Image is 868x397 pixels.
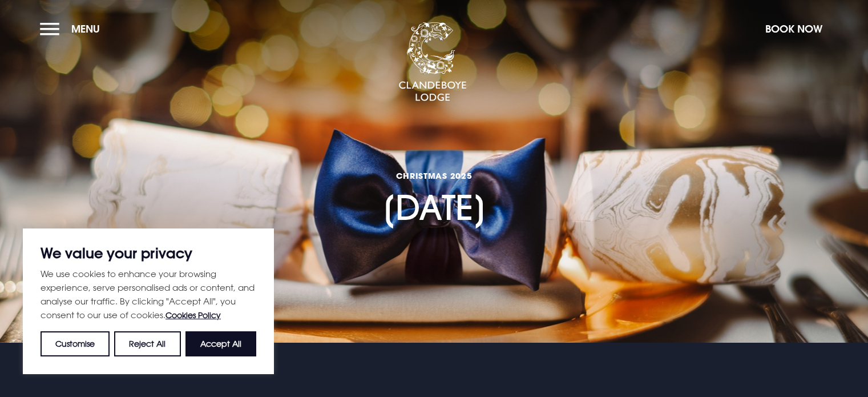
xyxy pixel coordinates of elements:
[40,17,106,41] button: Menu
[41,331,110,356] button: Customise
[382,170,487,181] span: CHRISTMAS 2025
[165,310,221,320] a: Cookies Policy
[382,121,487,228] h1: [DATE]
[41,267,256,322] p: We use cookies to enhance your browsing experience, serve personalised ads or content, and analys...
[185,331,256,356] button: Accept All
[114,331,180,356] button: Reject All
[398,22,467,102] img: Clandeboye Lodge
[41,246,256,260] p: We value your privacy
[23,228,274,374] div: We value your privacy
[71,22,100,35] span: Menu
[760,17,828,41] button: Book Now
